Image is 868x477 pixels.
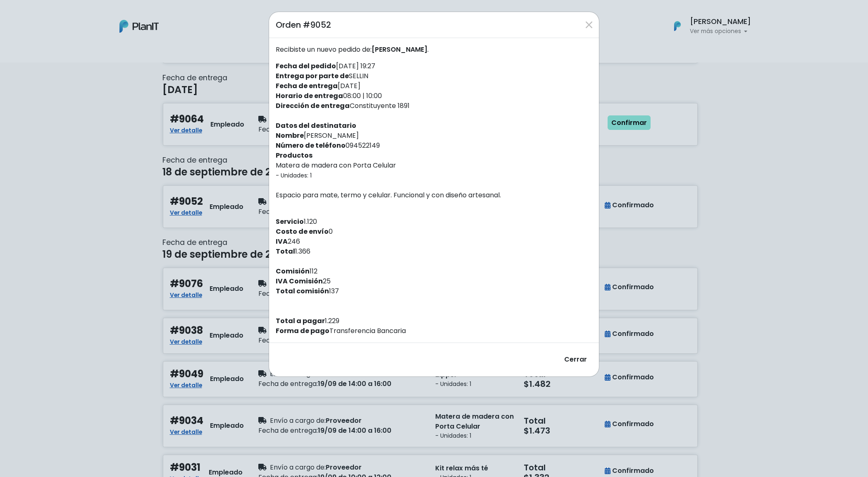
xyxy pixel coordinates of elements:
div: ¿Necesitás ayuda? [43,8,119,24]
strong: Total [276,247,295,256]
strong: Datos del destinatario [276,121,356,130]
strong: Dirección de entrega [276,101,350,110]
strong: IVA [276,237,288,246]
strong: Nombre [276,131,304,140]
p: Espacio para mate, termo y celular. Funcional y con diseño artesanal. [276,190,592,200]
strong: Servicio [276,217,304,226]
button: Cerrar [559,350,592,370]
strong: Productos [276,151,312,160]
strong: Número de teléfono [276,141,346,150]
strong: Fecha del pedido [276,61,336,71]
strong: IVA Comisión [276,276,323,286]
strong: Costo de envío [276,227,329,236]
h5: Orden #9052 [276,19,331,31]
strong: Entrega por parte de [276,71,349,81]
button: Close [582,18,596,31]
strong: Total a pagar [276,316,325,326]
p: Recibiste un nuevo pedido de: . [276,45,592,55]
small: - Unidades: 1 [276,171,312,180]
strong: Forma de pago [276,326,329,336]
strong: Total comisión [276,286,329,296]
label: SELLIN [276,71,368,81]
strong: Horario de entrega [276,91,343,101]
span: [PERSON_NAME] [372,45,427,54]
strong: Comisión [276,266,310,276]
div: [DATE] 19:27 [DATE] 08:00 | 10:00 Constituyente 1891 [PERSON_NAME] 094522149 Matera de madera con... [269,38,599,343]
strong: Fecha de entrega [276,81,338,91]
